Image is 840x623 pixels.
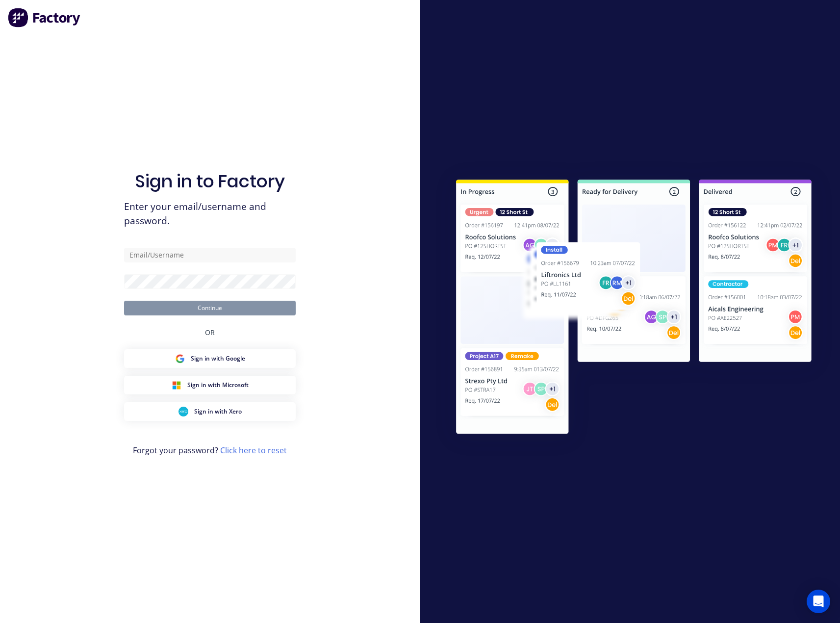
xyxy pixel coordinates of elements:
a: Click here to reset [220,445,287,456]
span: Sign in with Microsoft [187,381,249,389]
span: Sign in with Xero [194,407,242,416]
button: Google Sign inSign in with Google [124,349,296,368]
img: Xero Sign in [178,407,188,416]
span: Enter your email/username and password. [124,200,296,228]
img: Google Sign in [175,354,185,363]
button: Continue [124,301,296,315]
div: Open Intercom Messenger [807,590,830,613]
input: Email/Username [124,248,296,262]
div: OR [205,315,215,349]
button: Microsoft Sign inSign in with Microsoft [124,376,296,394]
h1: Sign in to Factory [135,171,285,192]
span: Sign in with Google [191,354,245,363]
img: Sign in [434,160,833,457]
span: Forgot your password? [133,444,287,456]
img: Factory [8,8,81,27]
button: Xero Sign inSign in with Xero [124,402,296,421]
img: Microsoft Sign in [172,380,181,390]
